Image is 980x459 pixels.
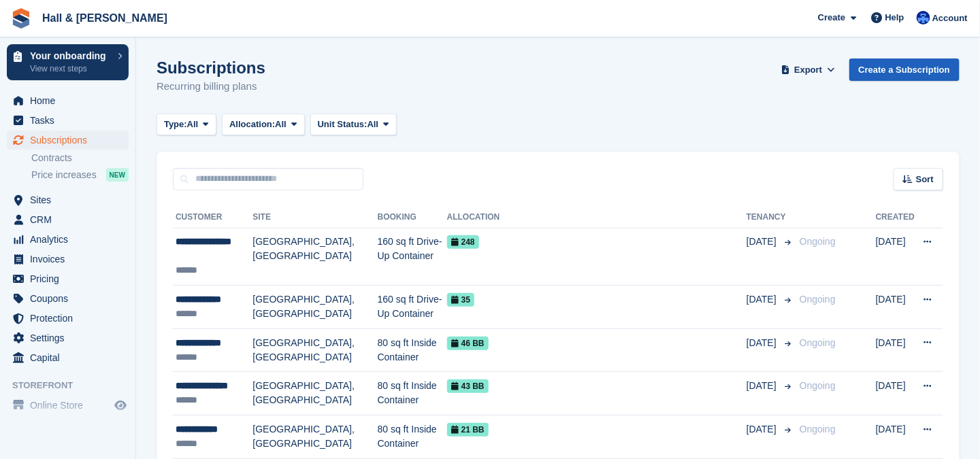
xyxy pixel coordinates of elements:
span: Ongoing [800,294,836,305]
span: [DATE] [747,336,779,350]
a: menu [7,328,129,347]
img: Claire Banham [917,11,930,24]
span: Type: [164,118,187,131]
span: Storefront [12,379,135,392]
th: Tenancy [747,207,794,228]
span: [DATE] [747,235,779,249]
span: Ongoing [800,380,836,391]
a: menu [7,131,129,150]
a: Price increases NEW [31,167,129,182]
th: Allocation [447,207,747,228]
p: Recurring billing plans [157,79,265,95]
a: menu [7,269,129,288]
span: Price increases [31,169,97,182]
span: Ongoing [800,337,836,348]
a: menu [7,309,129,328]
button: Export [779,58,838,81]
a: Hall & [PERSON_NAME] [37,7,173,29]
a: Preview store [112,397,129,413]
td: [GEOGRAPHIC_DATA], [GEOGRAPHIC_DATA] [252,228,377,286]
td: [DATE] [876,286,915,329]
a: menu [7,91,129,110]
span: Account [932,12,968,25]
span: All [275,118,287,131]
span: [DATE] [747,292,779,307]
a: menu [7,210,129,229]
span: Create [818,11,845,24]
button: Unit Status: All [310,114,397,136]
p: Your onboarding [30,51,111,61]
h1: Subscriptions [157,58,265,77]
span: Sort [916,173,934,186]
span: Tasks [30,111,112,130]
p: View next steps [30,63,111,75]
span: 43 BB [447,379,489,393]
span: Capital [30,348,112,367]
span: Invoices [30,250,112,269]
a: menu [7,289,129,308]
button: Type: All [157,114,216,136]
div: NEW [106,168,129,182]
span: Ongoing [800,424,836,435]
span: 21 BB [447,423,489,437]
a: menu [7,250,129,269]
span: 35 [447,293,474,307]
td: 80 sq ft Inside Container [378,372,447,415]
span: Protection [30,309,112,328]
td: [DATE] [876,415,915,459]
span: Settings [30,328,112,347]
span: 248 [447,235,479,249]
button: Allocation: All [222,114,305,136]
a: Create a Subscription [849,58,960,81]
td: [DATE] [876,328,915,372]
span: 46 BB [447,337,489,350]
a: menu [7,230,129,249]
span: Unit Status: [318,118,367,131]
span: Analytics [30,230,112,249]
td: 160 sq ft Drive-Up Container [378,286,447,329]
span: All [367,118,379,131]
td: 80 sq ft Inside Container [378,415,447,459]
span: Home [30,91,112,110]
th: Booking [378,207,447,228]
a: menu [7,111,129,130]
span: Help [885,11,904,24]
td: [DATE] [876,228,915,286]
a: menu [7,396,129,415]
span: Coupons [30,289,112,308]
td: 80 sq ft Inside Container [378,328,447,372]
th: Site [252,207,377,228]
span: Pricing [30,269,112,288]
a: menu [7,348,129,367]
td: [DATE] [876,372,915,415]
span: Export [794,63,822,77]
span: [DATE] [747,379,779,393]
td: [GEOGRAPHIC_DATA], [GEOGRAPHIC_DATA] [252,328,377,372]
td: [GEOGRAPHIC_DATA], [GEOGRAPHIC_DATA] [252,415,377,459]
span: All [187,118,199,131]
span: CRM [30,210,112,229]
td: [GEOGRAPHIC_DATA], [GEOGRAPHIC_DATA] [252,286,377,329]
a: Your onboarding View next steps [7,44,129,80]
th: Created [876,207,915,228]
span: Online Store [30,396,112,415]
td: [GEOGRAPHIC_DATA], [GEOGRAPHIC_DATA] [252,372,377,415]
th: Customer [173,207,252,228]
a: Contracts [31,152,129,165]
td: 160 sq ft Drive-Up Container [378,228,447,286]
span: Subscriptions [30,131,112,150]
span: Sites [30,190,112,209]
span: [DATE] [747,422,779,437]
span: Allocation: [229,118,275,131]
img: stora-icon-8386f47178a22dfd0bd8f6a31ec36ba5ce8667c1dd55bd0f319d3a0aa187defe.svg [11,8,31,29]
span: Ongoing [800,236,836,247]
a: menu [7,190,129,209]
